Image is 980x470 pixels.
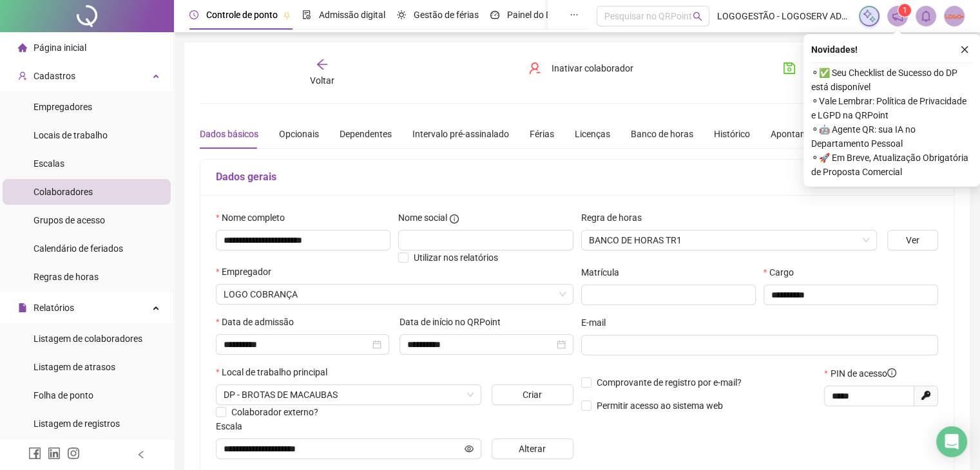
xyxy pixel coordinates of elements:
[224,285,566,304] span: LOGO SERVIÇO DE COBRANÇA LTDA
[414,252,498,263] span: Utilizar nos relatórios
[717,9,851,23] span: LOGOGESTÃO - LOGOSERV ADMINISTRAÇÃO DE CONDOMINIOS
[34,272,99,282] span: Regras de horas
[519,442,546,456] span: Alterar
[811,66,972,94] span: ⚬ ✅ Seu Checklist de Sucesso do DP está disponível
[920,10,932,22] span: bell
[67,447,80,460] span: instagram
[34,303,74,313] span: Relatórios
[224,385,474,404] span: DP - BROTAS DE MACAUBAS
[283,12,291,19] span: pushpin
[34,187,93,197] span: Colaboradores
[773,58,841,79] button: Salvar
[319,10,385,20] span: Admissão digital
[811,151,972,179] span: ⚬ 🚀 Em Breve, Atualização Obrigatória de Proposta Comercial
[216,419,251,433] label: Escala
[589,230,869,250] span: BANCO DE HORAS TR1
[310,75,334,86] span: Voltar
[200,127,258,141] div: Dados básicos
[302,10,311,19] span: file-done
[137,450,146,459] span: left
[887,368,896,377] span: info-circle
[34,102,92,112] span: Empregadores
[892,10,903,22] span: notification
[490,10,499,19] span: dashboard
[523,388,542,402] span: Criar
[18,71,27,80] span: user-add
[811,122,972,151] span: ⚬ 🤖 Agente QR: sua IA no Departamento Pessoal
[831,366,896,381] span: PIN de acesso
[231,407,318,417] span: Colaborador externo?
[581,265,628,279] label: Matrícula
[898,4,911,17] sup: 1
[597,400,723,411] span: Permitir acesso ao sistema web
[714,127,750,141] div: Histórico
[450,214,459,223] span: info-circle
[340,127,392,141] div: Dependentes
[34,390,93,400] span: Folha de ponto
[18,43,27,52] span: home
[34,71,75,81] span: Cadastros
[862,9,876,23] img: sparkle-icon.fc2bf0ac1784a2077858766a79e2daf3.svg
[28,447,41,460] span: facebook
[783,62,796,75] span: save
[412,127,509,141] div: Intervalo pré-assinalado
[279,127,319,141] div: Opcionais
[465,444,474,453] span: eye
[507,10,557,20] span: Painel do DP
[575,127,610,141] div: Licenças
[34,334,142,344] span: Listagem de colaboradores
[764,265,802,279] label: Cargo
[34,243,123,254] span: Calendário de feriados
[34,215,105,225] span: Grupos de acesso
[492,438,573,459] button: Alterar
[887,230,938,250] button: Ver
[414,10,479,20] span: Gestão de férias
[693,12,702,21] span: search
[18,303,27,312] span: file
[34,158,64,169] span: Escalas
[528,62,541,75] span: user-delete
[771,127,831,141] div: Apontamentos
[581,315,614,330] label: E-mail
[216,265,280,279] label: Empregador
[216,169,938,185] h5: Dados gerais
[960,45,969,54] span: close
[570,10,579,19] span: ellipsis
[581,211,650,225] label: Regra de horas
[34,130,108,140] span: Locais de trabalho
[216,315,302,329] label: Data de admissão
[597,377,742,388] span: Comprovante de registro por e-mail?
[34,418,120,429] span: Listagem de registros
[906,233,919,247] span: Ver
[397,10,406,19] span: sun
[492,384,573,405] button: Criar
[811,94,972,122] span: ⚬ Vale Lembrar: Política de Privacidade e LGPD na QRPoint
[34,362,115,372] span: Listagem de atrasos
[206,10,278,20] span: Controle de ponto
[399,315,509,329] label: Data de início no QRPoint
[945,6,964,26] img: 2423
[530,127,554,141] div: Férias
[316,58,329,71] span: arrow-left
[398,211,447,225] span: Nome social
[631,127,693,141] div: Banco de horas
[936,426,967,457] div: Open Intercom Messenger
[216,365,336,379] label: Local de trabalho principal
[903,6,907,15] span: 1
[552,61,633,75] span: Inativar colaborador
[48,447,61,460] span: linkedin
[519,58,643,79] button: Inativar colaborador
[216,211,293,225] label: Nome completo
[34,42,86,53] span: Página inicial
[189,10,198,19] span: clock-circle
[811,42,858,57] span: Novidades !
